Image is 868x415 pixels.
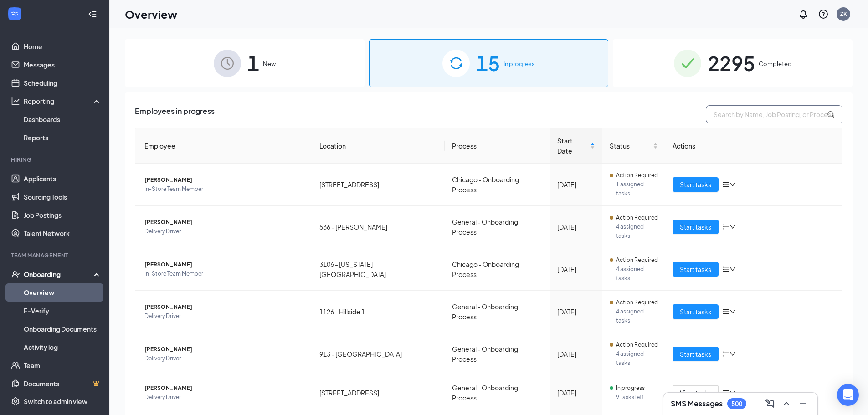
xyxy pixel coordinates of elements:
[616,256,658,265] span: Action Required
[557,349,595,359] div: [DATE]
[144,218,305,227] span: [PERSON_NAME]
[144,345,305,354] span: [PERSON_NAME]
[24,224,102,242] a: Talent Network
[722,389,729,396] span: bars
[144,260,305,269] span: [PERSON_NAME]
[445,333,550,375] td: General - Onboarding Process
[729,266,736,272] span: down
[312,164,445,206] td: [STREET_ADDRESS]
[673,177,719,192] button: Start tasks
[24,320,102,338] a: Onboarding Documents
[247,47,259,79] span: 1
[616,349,658,368] span: 4 assigned tasks
[503,59,535,68] span: In progress
[11,97,20,106] svg: Analysis
[610,141,652,151] span: Status
[135,105,215,123] span: Employees in progress
[312,375,445,410] td: [STREET_ADDRESS]
[673,347,719,361] button: Start tasks
[706,105,842,123] input: Search by Name, Job Posting, or Process
[616,298,658,307] span: Action Required
[616,213,658,222] span: Action Required
[24,169,102,188] a: Applicants
[729,308,736,315] span: down
[759,59,792,68] span: Completed
[445,164,550,206] td: Chicago - Onboarding Process
[837,384,859,406] div: Open Intercom Messenger
[144,312,305,321] span: Delivery Driver
[796,396,810,411] button: Minimize
[312,333,445,375] td: 913 - [GEOGRAPHIC_DATA]
[680,388,711,398] span: View tasks
[557,222,595,232] div: [DATE]
[312,128,445,164] th: Location
[722,266,729,273] span: bars
[763,396,777,411] button: ComposeMessage
[11,397,20,406] svg: Settings
[616,307,658,325] span: 4 assigned tasks
[24,110,102,128] a: Dashboards
[671,399,723,409] h3: SMS Messages
[10,9,19,18] svg: WorkstreamLogo
[557,179,595,190] div: [DATE]
[680,264,711,274] span: Start tasks
[144,384,305,393] span: [PERSON_NAME]
[722,223,729,231] span: bars
[11,270,20,279] svg: UserCheck
[616,340,658,349] span: Action Required
[11,156,100,164] div: Hiring
[445,291,550,333] td: General - Onboarding Process
[797,398,808,409] svg: Minimize
[616,180,658,198] span: 1 assigned tasks
[673,385,719,400] button: View tasks
[476,47,500,79] span: 15
[24,270,94,279] div: Onboarding
[616,384,645,393] span: In progress
[24,97,102,106] div: Reporting
[798,9,809,20] svg: Notifications
[445,128,550,164] th: Process
[673,262,719,277] button: Start tasks
[88,10,97,19] svg: Collapse
[729,389,736,396] span: down
[24,283,102,302] a: Overview
[24,74,102,92] a: Scheduling
[779,396,794,411] button: ChevronUp
[312,248,445,291] td: 3106 - [US_STATE][GEOGRAPHIC_DATA]
[445,248,550,291] td: Chicago - Onboarding Process
[729,351,736,357] span: down
[24,128,102,147] a: Reports
[144,354,305,363] span: Delivery Driver
[144,302,305,312] span: [PERSON_NAME]
[680,307,711,317] span: Start tasks
[616,222,658,241] span: 4 assigned tasks
[557,388,595,398] div: [DATE]
[616,265,658,283] span: 4 assigned tasks
[722,350,729,358] span: bars
[144,184,305,194] span: In-Store Team Member
[144,175,305,184] span: [PERSON_NAME]
[312,291,445,333] td: 1126 - Hillside 1
[125,6,177,22] h1: Overview
[602,128,666,164] th: Status
[729,224,736,230] span: down
[263,59,276,68] span: New
[673,304,719,319] button: Start tasks
[680,222,711,232] span: Start tasks
[731,400,742,408] div: 500
[24,338,102,356] a: Activity log
[818,9,829,20] svg: QuestionInfo
[673,220,719,234] button: Start tasks
[708,47,755,79] span: 2295
[24,56,102,74] a: Messages
[135,128,312,164] th: Employee
[445,375,550,410] td: General - Onboarding Process
[557,307,595,317] div: [DATE]
[144,227,305,236] span: Delivery Driver
[840,10,847,18] div: ZK
[144,393,305,402] span: Delivery Driver
[24,356,102,374] a: Team
[781,398,792,409] svg: ChevronUp
[616,393,658,402] span: 9 tasks left
[24,374,102,393] a: DocumentsCrown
